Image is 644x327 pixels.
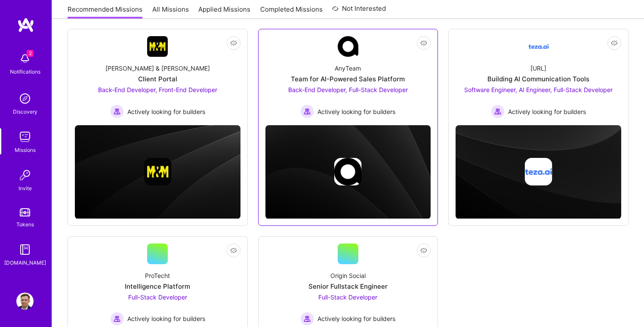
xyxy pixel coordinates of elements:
img: cover [456,125,621,219]
span: Actively looking for builders [317,314,395,323]
img: discovery [16,90,34,107]
span: 2 [27,50,34,57]
span: Full-Stack Developer [128,293,187,301]
div: Senior Fullstack Engineer [308,282,388,291]
i: icon EyeClosed [230,247,237,254]
img: Actively looking for builders [300,105,314,118]
img: Company logo [144,158,171,185]
img: Company logo [334,158,362,185]
img: teamwork [16,128,34,145]
div: ProTecht [145,271,170,280]
i: icon EyeClosed [611,40,618,46]
div: [PERSON_NAME] & [PERSON_NAME] [105,64,210,73]
a: Applied Missions [198,5,250,19]
a: All Missions [152,5,189,19]
img: cover [265,125,431,219]
span: Actively looking for builders [508,107,586,116]
img: bell [16,50,34,67]
div: [URL] [530,64,546,73]
img: Company logo [525,158,552,185]
img: cover [75,125,240,219]
div: Building AI Communication Tools [487,74,589,83]
img: Actively looking for builders [300,312,314,326]
span: Actively looking for builders [127,107,205,116]
i: icon EyeClosed [420,40,427,46]
img: logo [17,17,34,33]
div: Team for AI-Powered Sales Platform [291,74,405,83]
a: Not Interested [332,3,386,19]
div: Invite [18,184,32,193]
i: icon EyeClosed [230,40,237,46]
a: Recommended Missions [68,5,142,19]
i: icon EyeClosed [420,247,427,254]
div: Discovery [13,107,37,116]
span: Actively looking for builders [127,314,205,323]
img: guide book [16,241,34,258]
div: Missions [15,145,36,154]
div: AnyTeam [335,64,361,73]
div: Tokens [16,220,34,229]
div: Origin Social [330,271,366,280]
img: Invite [16,167,34,184]
img: Company Logo [338,36,358,57]
img: Actively looking for builders [110,312,124,326]
img: Actively looking for builders [110,105,124,118]
span: Software Engineer, AI Engineer, Full-Stack Developer [464,86,613,93]
div: Notifications [10,67,40,76]
span: Back-End Developer, Front-End Developer [98,86,217,93]
img: Company Logo [528,36,549,57]
img: Company Logo [147,36,168,57]
span: Actively looking for builders [317,107,395,116]
img: tokens [20,208,30,216]
div: Client Portal [138,74,177,83]
a: Completed Missions [260,5,323,19]
div: [DOMAIN_NAME] [4,258,46,267]
img: User Avatar [16,293,34,310]
div: Intelligence Platform [125,282,190,291]
span: Full-Stack Developer [318,293,377,301]
span: Back-End Developer, Full-Stack Developer [288,86,408,93]
img: Actively looking for builders [491,105,505,118]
